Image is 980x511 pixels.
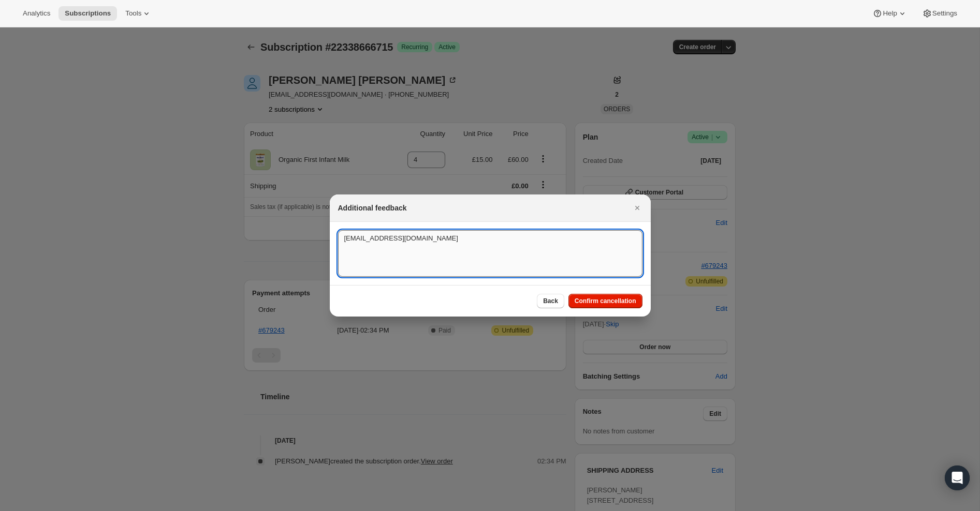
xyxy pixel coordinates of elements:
[543,297,558,305] span: Back
[945,465,970,490] div: Open Intercom Messenger
[119,6,158,21] button: Tools
[125,9,141,18] span: Tools
[575,297,636,305] span: Confirm cancellation
[537,294,564,308] button: Back
[568,294,642,308] button: Confirm cancellation
[916,6,963,21] button: Settings
[58,6,117,21] button: Subscriptions
[883,9,897,18] span: Help
[23,9,50,18] span: Analytics
[17,6,56,21] button: Analytics
[866,6,913,21] button: Help
[932,9,957,18] span: Settings
[630,201,645,215] button: Close
[338,203,407,213] h2: Additional feedback
[65,9,111,18] span: Subscriptions
[338,230,642,277] textarea: [EMAIL_ADDRESS][DOMAIN_NAME]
